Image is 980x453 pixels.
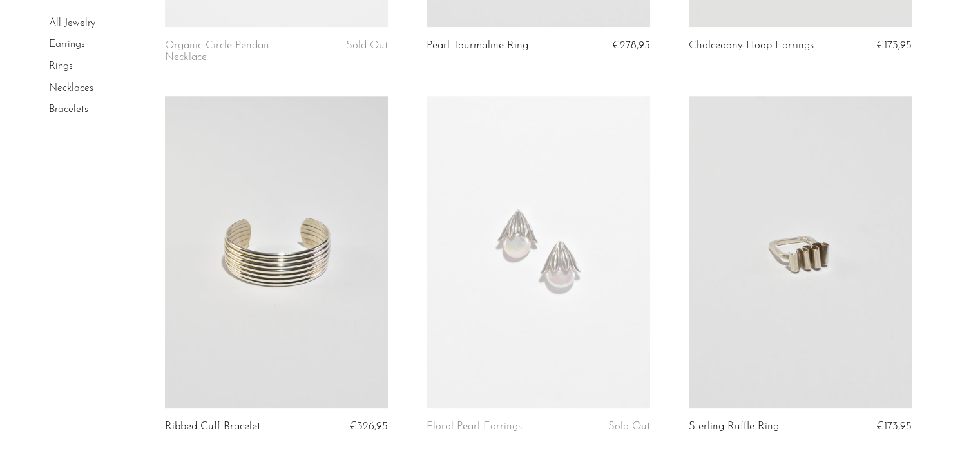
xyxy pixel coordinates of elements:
[165,40,313,64] a: Organic Circle Pendant Necklace
[427,40,528,52] a: Pearl Tourmaline Ring
[876,40,912,51] span: €173,95
[49,104,88,115] a: Bracelets
[349,421,388,432] span: €326,95
[49,83,93,93] a: Necklaces
[876,421,912,432] span: €173,95
[165,421,260,432] a: Ribbed Cuff Bracelet
[49,40,85,50] a: Earrings
[612,40,650,51] span: €278,95
[49,61,73,72] a: Rings
[49,18,95,28] a: All Jewelry
[689,421,779,432] a: Sterling Ruffle Ring
[608,421,650,432] span: Sold Out
[427,421,522,432] a: Floral Pearl Earrings
[346,40,388,51] span: Sold Out
[689,40,814,52] a: Chalcedony Hoop Earrings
